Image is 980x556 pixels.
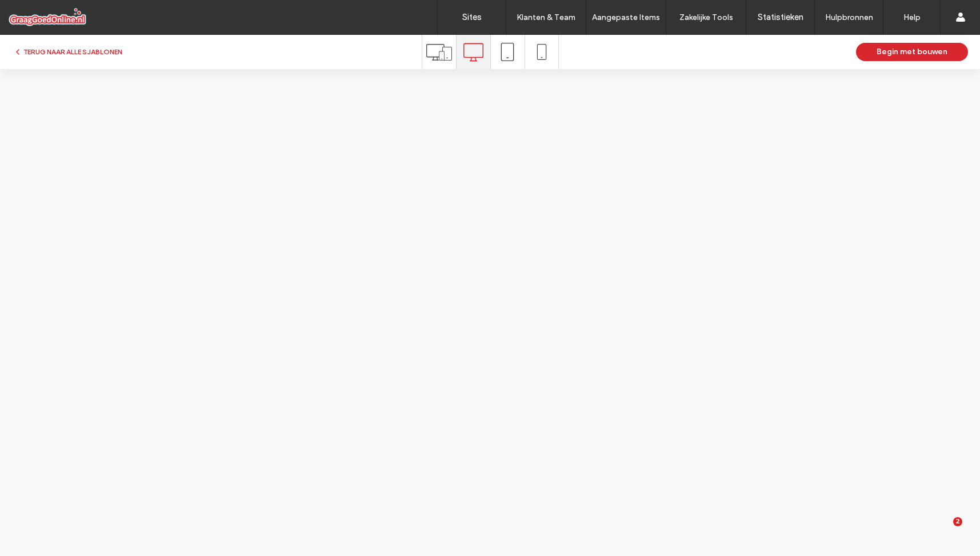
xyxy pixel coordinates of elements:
label: Statistieken [758,12,803,22]
span: 2 [953,517,962,526]
button: TERUG NAAR ALLE SJABLONEN [13,45,122,59]
label: Klanten & Team [517,13,575,22]
label: Hulpbronnen [825,13,873,22]
label: Aangepaste Items [592,13,660,22]
label: Sites [462,12,482,22]
label: Help [903,13,921,22]
iframe: Intercom live chat [930,517,957,545]
button: Begin met bouwen [856,43,968,61]
label: Zakelijke Tools [679,13,733,22]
